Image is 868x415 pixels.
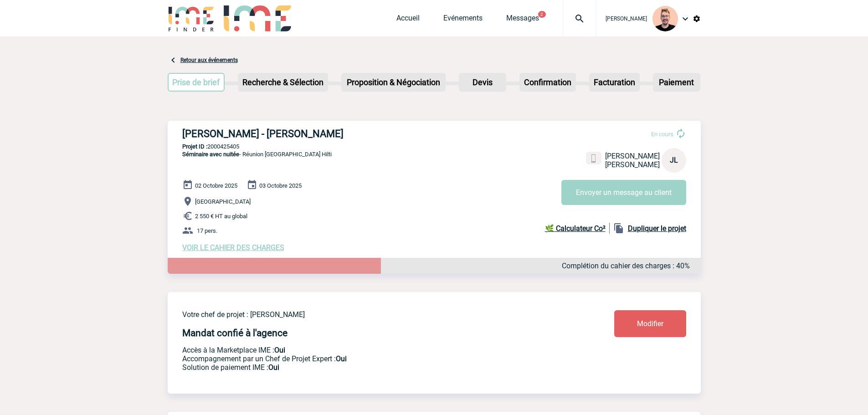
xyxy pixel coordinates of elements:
[652,6,678,31] img: 129741-1.png
[182,128,456,139] h3: [PERSON_NAME] - [PERSON_NAME]
[637,319,663,328] span: Modifier
[606,15,647,22] span: [PERSON_NAME]
[396,14,420,26] a: Accueil
[538,11,546,18] button: 2
[506,14,539,26] a: Messages
[182,328,288,338] h4: Mandat confié à l'agence
[336,354,347,363] b: Oui
[182,346,560,354] p: Accès à la Marketplace IME :
[182,143,207,150] b: Projet ID :
[195,213,247,220] span: 2 550 € HT au global
[590,154,598,163] img: portable.png
[274,346,285,354] b: Oui
[443,14,483,26] a: Evénements
[195,198,251,205] span: [GEOGRAPHIC_DATA]
[460,74,505,91] p: Devis
[168,143,701,150] p: 2000425405
[605,160,660,169] span: [PERSON_NAME]
[182,310,560,319] p: Votre chef de projet : [PERSON_NAME]
[182,363,560,372] p: Conformité aux process achat client, Prise en charge de la facturation, Mutualisation de plusieur...
[180,57,238,63] a: Retour aux événements
[651,131,673,138] span: En cours
[670,156,678,164] span: JL
[590,74,639,91] p: Facturation
[182,151,239,158] span: Séminaire avec nuitée
[195,182,237,189] span: 02 Octobre 2025
[628,224,686,233] b: Dupliquer le projet
[182,151,332,158] span: - Réunion [GEOGRAPHIC_DATA] Hilti
[613,223,624,234] img: file_copy-black-24dp.png
[545,223,610,234] a: 🌿 Calculateur Co²
[182,354,560,363] p: Prestation payante
[545,224,606,233] b: 🌿 Calculateur Co²
[342,74,445,91] p: Proposition & Négociation
[654,74,699,91] p: Paiement
[197,227,217,234] span: 17 pers.
[168,5,215,31] img: IME-Finder
[268,363,279,372] b: Oui
[169,74,224,91] p: Prise de brief
[605,152,660,160] span: [PERSON_NAME]
[561,180,686,205] button: Envoyer un message au client
[239,74,327,91] p: Recherche & Sélection
[520,74,575,91] p: Confirmation
[182,243,284,252] a: VOIR LE CAHIER DES CHARGES
[259,182,302,189] span: 03 Octobre 2025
